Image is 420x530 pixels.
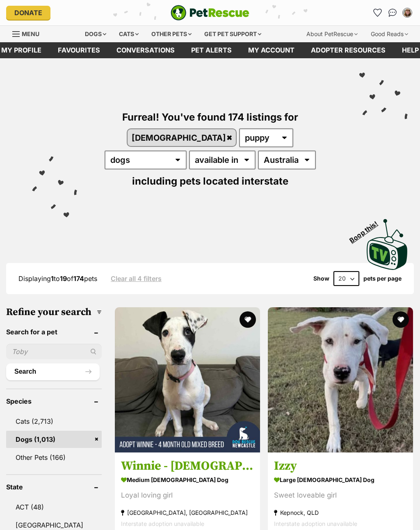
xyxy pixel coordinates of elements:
[128,129,236,146] a: [DEMOGRAPHIC_DATA]
[60,274,67,283] strong: 19
[6,6,50,20] a: Donate
[274,490,407,501] div: Sweet loveable girl
[268,307,413,452] img: Izzy - Bull Arab Dog
[199,26,267,42] div: Get pet support
[313,275,329,282] span: Show
[6,344,102,359] input: Toby
[171,5,249,21] img: logo-e224e6f780fb5917bec1dbf3a21bbac754714ae5b6737aabdf751b685950b380.svg
[386,6,399,19] a: Conversations
[6,483,102,491] header: State
[50,42,108,58] a: Favourites
[301,26,363,42] div: About PetRescue
[365,26,414,42] div: Good Reads
[121,474,254,486] strong: medium [DEMOGRAPHIC_DATA] Dog
[115,307,260,452] img: Winnie - 4 Month Old Mixed Breed - Mixed breed Dog
[6,413,102,430] a: Cats (2,713)
[108,42,183,58] a: conversations
[113,26,144,42] div: Cats
[6,306,102,318] h3: Refine your search
[403,9,411,17] img: Kaydence Farnsworth profile pic
[51,274,54,283] strong: 1
[121,507,254,519] strong: [GEOGRAPHIC_DATA], [GEOGRAPHIC_DATA]
[401,6,414,19] button: My account
[6,431,102,448] a: Dogs (1,013)
[122,111,298,123] span: Furreal! You've found 174 listings for
[348,215,386,244] span: Boop this!
[371,6,414,19] ul: Account quick links
[111,275,162,282] a: Clear all 4 filters
[367,219,408,270] img: PetRescue TV logo
[79,26,112,42] div: Dogs
[363,275,402,282] label: pets per page
[121,459,254,474] h3: Winnie - [DEMOGRAPHIC_DATA] Mixed Breed
[6,498,102,516] a: ACT (48)
[132,175,288,187] span: including pets located interstate
[12,26,45,41] a: Menu
[6,449,102,466] a: Other Pets (166)
[371,6,384,19] a: Favourites
[274,521,357,528] span: Interstate adoption unavailable
[183,42,240,58] a: Pet alerts
[146,26,197,42] div: Other pets
[6,363,100,380] button: Search
[274,507,407,519] strong: Kepnock, QLD
[274,459,407,474] h3: Izzy
[18,274,97,283] span: Displaying to of pets
[6,397,102,405] header: Species
[367,212,408,272] a: Boop this!
[73,274,84,283] strong: 174
[393,311,409,328] button: favourite
[388,9,397,17] img: chat-41dd97257d64d25036548639549fe6c8038ab92f7586957e7f3b1b290dea8141.svg
[171,5,249,21] a: PetRescue
[240,42,303,58] a: My account
[303,42,394,58] a: Adopter resources
[121,521,204,528] span: Interstate adoption unavailable
[240,311,256,328] button: favourite
[22,30,39,37] span: Menu
[6,328,102,336] header: Search for a pet
[274,474,407,486] strong: large [DEMOGRAPHIC_DATA] Dog
[121,490,254,501] div: Loyal loving girl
